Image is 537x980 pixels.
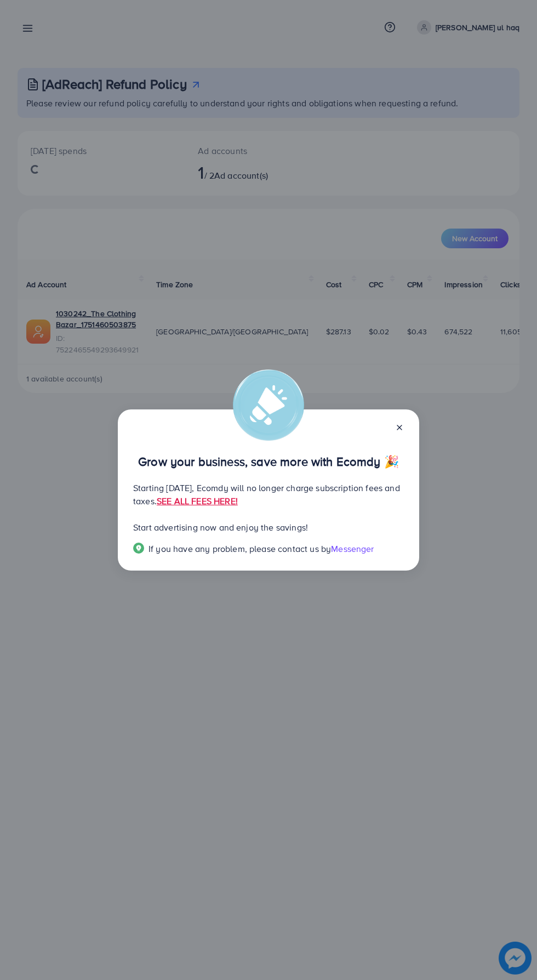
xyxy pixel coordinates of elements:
a: SEE ALL FEES HERE! [157,495,238,507]
p: Start advertising now and enjoy the savings! [133,521,404,534]
p: Grow your business, save more with Ecomdy 🎉 [133,455,404,468]
img: alert [233,369,304,441]
span: If you have any problem, please contact us by [148,543,331,555]
img: Popup guide [133,543,144,554]
span: Messenger [331,543,374,555]
p: Starting [DATE], Ecomdy will no longer charge subscription fees and taxes. [133,481,404,508]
